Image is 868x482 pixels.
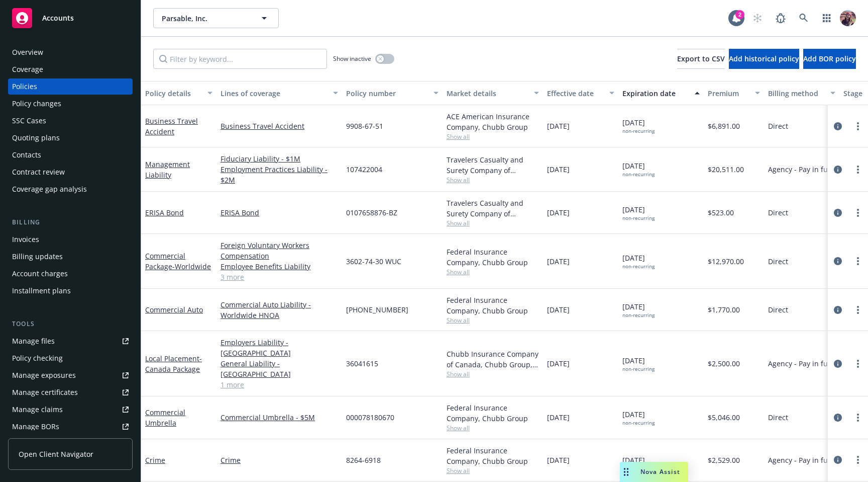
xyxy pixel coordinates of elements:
[346,121,383,131] span: 9908-67-51
[19,449,93,459] span: Open Client Navigator
[221,379,338,390] a: 1 more
[8,217,133,227] div: Billing
[447,370,539,378] span: Show all
[8,164,133,180] a: Contract review
[12,249,63,265] div: Billing updates
[852,164,864,176] a: more
[852,412,864,424] a: more
[447,466,539,475] span: Show all
[12,333,55,349] div: Manage files
[768,455,832,465] span: Agency - Pay in full
[622,204,655,221] span: [DATE]
[12,266,68,282] div: Account charges
[12,130,60,146] div: Quoting plans
[153,49,327,69] input: Filter by keyword...
[547,256,570,267] span: [DATE]
[768,358,832,369] span: Agency - Pay in full
[447,349,539,370] div: Chubb Insurance Company of Canada, Chubb Group, The Magnes Group Inc. (Canada Broker)
[677,54,725,63] span: Export to CSV
[768,207,788,218] span: Direct
[221,240,338,261] a: Foreign Voluntary Workers Compensation
[8,419,133,435] a: Manage BORs
[708,455,740,465] span: $2,529.00
[346,88,427,99] div: Policy number
[852,304,864,316] a: more
[342,81,443,105] button: Policy number
[764,81,839,105] button: Billing method
[729,54,799,63] span: Add historical policy
[221,455,338,465] a: Crime
[12,350,63,366] div: Policy checking
[708,412,740,423] span: $5,046.00
[8,283,133,299] a: Installment plans
[447,219,539,227] span: Show all
[543,81,618,105] button: Effective date
[346,455,381,465] span: 8264-6918
[216,81,342,105] button: Lines of coverage
[12,96,61,112] div: Policy changes
[547,304,570,315] span: [DATE]
[622,409,655,426] span: [DATE]
[346,304,408,315] span: [PHONE_NUMBER]
[12,231,39,248] div: Invoices
[221,358,338,379] a: General Liability - [GEOGRAPHIC_DATA]
[622,215,655,221] div: non-recurring
[768,164,832,175] span: Agency - Pay in full
[8,231,133,248] a: Invoices
[221,299,338,320] a: Commercial Auto Liability - Worldwide HNOA
[12,44,43,60] div: Overview
[333,54,371,63] span: Show inactive
[622,263,655,270] div: non-recurring
[12,61,43,77] div: Coverage
[547,164,570,175] span: [DATE]
[622,88,689,99] div: Expiration date
[12,384,78,400] div: Manage certificates
[768,121,788,131] span: Direct
[708,207,734,218] span: $523.00
[852,120,864,132] a: more
[8,333,133,349] a: Manage files
[221,164,338,185] a: Employment Practices Liability - $2M
[8,181,133,197] a: Coverage gap analysis
[447,198,539,219] div: Travelers Casualty and Surety Company of America, Travelers Insurance
[346,256,401,267] span: 3602-74-30 WUC
[832,207,844,219] a: circleInformation
[221,412,338,423] a: Commercial Umbrella - $5M
[735,10,744,19] div: 2
[622,301,655,318] span: [DATE]
[145,408,185,428] a: Commercial Umbrella
[447,154,539,176] div: Travelers Casualty and Surety Company of America, Travelers Insurance, CRC Group
[447,424,539,432] span: Show all
[768,412,788,423] span: Direct
[547,455,570,465] span: [DATE]
[221,261,338,272] a: Employee Benefits Liability
[8,319,133,329] div: Tools
[346,412,394,423] span: 000078180670
[832,454,844,466] a: circleInformation
[221,272,338,282] a: 3 more
[640,467,680,476] span: Nova Assist
[153,8,279,28] button: Parsable, Inc.
[12,78,37,95] div: Policies
[547,358,570,369] span: [DATE]
[547,88,603,99] div: Effective date
[8,401,133,418] a: Manage claims
[622,160,655,178] span: [DATE]
[447,111,539,132] div: ACE American Insurance Company, Chubb Group
[771,8,791,28] a: Report a Bug
[708,164,744,175] span: $20,511.00
[708,304,740,315] span: $1,770.00
[622,171,655,178] div: non-recurring
[832,120,844,132] a: circleInformation
[145,116,198,136] a: Business Travel Accident
[145,88,201,99] div: Policy details
[447,316,539,325] span: Show all
[8,4,133,32] a: Accounts
[852,255,864,267] a: more
[803,54,856,63] span: Add BOR policy
[8,113,133,129] a: SSC Cases
[447,445,539,466] div: Federal Insurance Company, Chubb Group
[794,8,814,28] a: Search
[622,355,655,372] span: [DATE]
[622,366,655,372] div: non-recurring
